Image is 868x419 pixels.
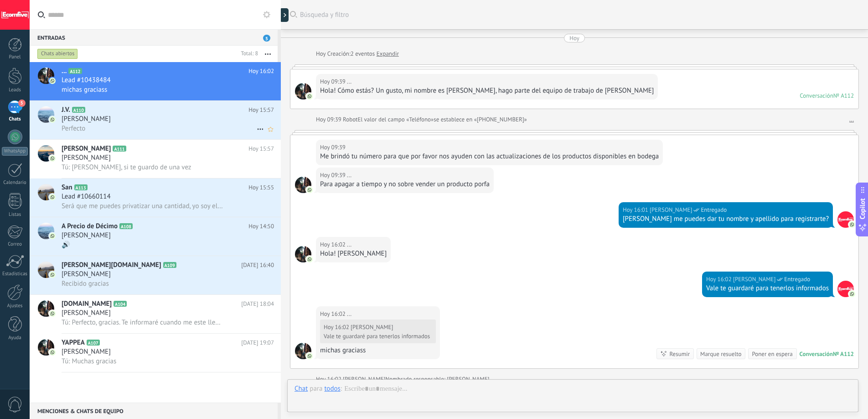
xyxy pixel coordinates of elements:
span: [PERSON_NAME][DOMAIN_NAME] [62,261,161,270]
span: Recibido gracias [62,279,109,288]
span: [PERSON_NAME] [62,270,111,279]
a: avatariconYAPPEAA107[DATE] 19:07[PERSON_NAME]Tú: Muchas gracias [30,334,281,372]
img: icon [49,78,56,84]
span: A104 [114,301,127,307]
div: Creación: [316,49,399,58]
div: WhatsApp [2,147,28,156]
div: Leads [2,87,28,93]
span: Entregado [701,205,727,215]
div: Hoy 16:02 [706,275,733,284]
img: com.amocrm.amocrmwa.svg [306,353,313,359]
span: Copilot [858,199,867,220]
span: A Precio de Décimo [62,222,118,231]
span: A107 [87,340,100,346]
span: Perfecto [62,124,85,133]
img: icon [49,310,56,317]
span: ... [295,246,311,262]
span: ... [347,309,351,319]
span: Robot [343,115,357,123]
img: icon [49,349,56,356]
span: [PERSON_NAME] [62,144,111,153]
div: Nombrado responsable: [PERSON_NAME] [316,375,490,384]
span: Hoy 15:57 [248,105,274,115]
span: A113 [74,184,88,190]
div: Resumir [669,350,690,358]
div: Total: 8 [238,49,258,58]
img: icon [49,116,56,123]
div: Hoy 16:02 [320,309,347,319]
a: avatariconSanA113Hoy 15:55Lead #10660114Será que me puedes privatizar una cantidad, yo soy el que... [30,178,281,217]
div: Hola! [PERSON_NAME] [320,249,387,258]
span: [DATE] 18:04 [241,299,274,309]
span: para [310,384,322,393]
span: A109 [163,262,176,268]
div: Mostrar [279,8,289,22]
span: [PERSON_NAME] [62,153,111,162]
div: № A112 [833,92,854,100]
span: Deiverth Rodriguez [837,211,854,228]
div: Hoy 16:01 [623,205,650,215]
div: Entradas [30,29,278,46]
span: [PERSON_NAME] [62,231,111,240]
div: michas graciass [320,346,436,355]
div: Menciones & Chats de equipo [30,403,278,419]
span: 🔊 [62,241,70,249]
span: ... [347,77,351,86]
span: 2 eventos [351,49,375,58]
span: El valor del campo «Teléfono» [358,115,434,124]
img: com.amocrm.amocrmwa.svg [849,291,855,297]
span: 5 [263,35,270,42]
a: avataricon[DOMAIN_NAME]A104[DATE] 18:04[PERSON_NAME]Tú: Perfecto, gracias. Te informaré cuando me... [30,295,281,333]
span: Hoy 15:55 [248,183,274,192]
span: Hoy 16:02 [248,67,274,76]
div: Estadísticas [2,271,28,277]
span: [PERSON_NAME] [62,115,111,124]
span: : [341,384,342,393]
div: Conversación [800,350,833,358]
div: Calendario [2,180,28,186]
span: Hoy 14:50 [248,222,274,231]
span: [PERSON_NAME] [62,309,111,318]
div: Me brindó tu número para que por favor nos ayuden con las actualizaciones de los productos dispon... [320,152,659,161]
div: Hoy 16:02 [324,324,351,331]
span: YAPPEA [62,338,85,347]
span: ... [62,67,67,76]
div: Hola! Cómo estás? Un gusto, mi nombre es [PERSON_NAME], hago parte del equipo de trabajo de [PERS... [320,86,654,95]
span: A108 [119,223,133,229]
a: avataricon[PERSON_NAME]A111Hoy 15:57[PERSON_NAME]Tú: [PERSON_NAME], si te guardo de una vez [30,140,281,178]
div: Chats [2,116,28,122]
div: Vale te guardaré para tenerlos informados [706,284,829,293]
span: ... [295,343,311,359]
span: 5 [18,100,26,107]
a: avataricon[PERSON_NAME][DOMAIN_NAME]A109[DATE] 16:40[PERSON_NAME]Recibido gracias [30,256,281,294]
span: se establece en «[PHONE_NUMBER]» [434,115,527,124]
div: Hoy [569,34,579,42]
span: Deiverth Rodriguez [837,281,854,297]
div: Hoy 09:39 [320,77,347,86]
a: Expandir [377,49,399,58]
span: ... [347,240,351,249]
span: Hoy 15:57 [248,144,274,153]
div: todos [324,384,340,393]
a: ... [849,375,854,384]
div: Poner en espera [752,350,792,358]
img: icon [49,194,56,200]
img: com.amocrm.amocrmwa.svg [306,93,313,100]
div: Correo [2,241,28,247]
span: [DOMAIN_NAME] [62,299,112,309]
span: Entregado [784,275,810,284]
div: Panel [2,54,28,60]
div: Hoy 09:39 [320,171,347,180]
div: Listas [2,212,28,218]
span: Lead #10660114 [62,192,111,201]
span: A112 [68,68,82,74]
span: San [62,183,72,192]
span: Tú: [PERSON_NAME], si te guardo de una vez [62,163,191,172]
div: № A112 [833,350,854,358]
img: icon [49,155,56,162]
a: avatariconJ.V.A110Hoy 15:57[PERSON_NAME]Perfecto [30,101,281,139]
img: icon [49,233,56,239]
span: Deiverth Rodriguez (Oficina de Venta) [650,205,692,215]
span: A110 [72,107,85,113]
span: Deiverth Rodriguez [351,323,393,331]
